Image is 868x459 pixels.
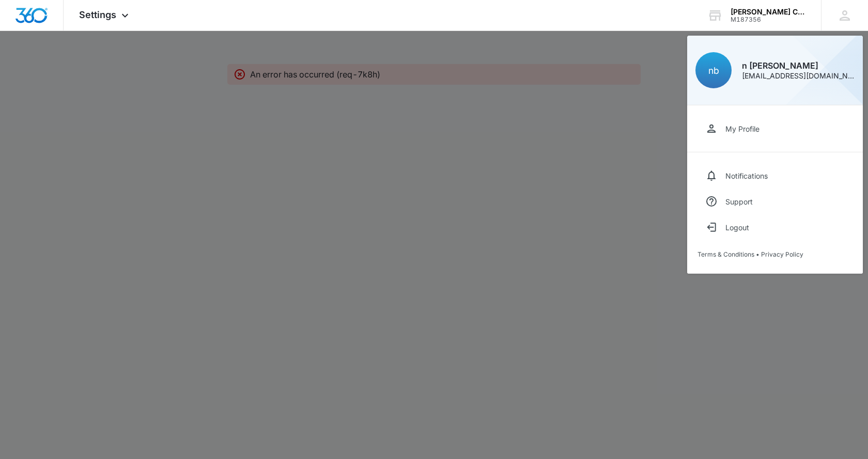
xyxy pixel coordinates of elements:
a: Privacy Policy [761,250,803,258]
button: Logout [698,214,853,240]
div: Notifications [725,171,768,180]
a: My Profile [698,116,853,141]
div: Logout [725,223,749,232]
div: My Profile [725,124,760,133]
div: n [PERSON_NAME] [742,61,855,70]
span: nb [708,65,719,76]
a: Terms & Conditions [698,250,754,258]
div: • [698,250,853,258]
div: Support [725,197,753,206]
div: account id [731,16,806,23]
a: Support [698,188,853,214]
div: account name [731,8,806,16]
div: [EMAIL_ADDRESS][DOMAIN_NAME] [742,72,855,80]
a: Notifications [698,163,853,188]
span: Settings [79,9,116,20]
